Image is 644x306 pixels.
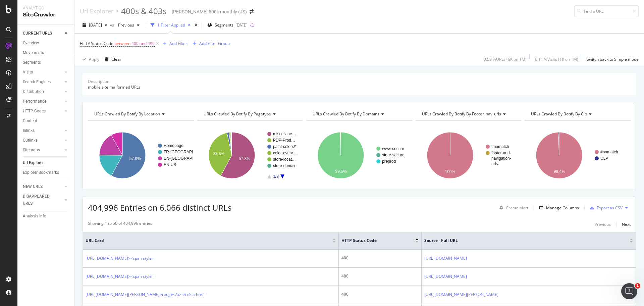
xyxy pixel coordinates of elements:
[121,5,166,17] div: 400s & 403s
[202,109,297,119] h4: URLs Crawled By Botify By pagetype
[199,41,230,46] div: Add Filter Group
[215,22,233,28] span: Segments
[273,138,295,143] text: PDP-Prod…
[273,157,296,162] text: store-locat…
[445,169,455,174] text: 100%
[23,127,63,134] a: Inlinks
[23,159,44,166] div: Url Explorer
[114,41,130,46] span: between
[131,39,155,48] span: 400 and 499
[23,88,44,95] div: Distribution
[273,151,297,155] text: color-overv…
[23,49,69,56] a: Movements
[23,59,41,66] div: Segments
[129,156,141,161] text: 57.9%
[238,156,250,161] text: 57.8%
[622,221,631,227] div: Next
[621,283,637,299] iframe: Intercom live chat
[341,238,405,244] span: HTTP Status Code
[205,20,250,31] button: Segments[DATE]
[23,169,69,176] a: Explorer Bookmarks
[23,59,69,66] a: Segments
[88,84,631,90] div: mobile site malformed URLs
[88,126,193,185] svg: A chart.
[23,79,63,86] a: Search Engines
[635,283,640,289] span: 1
[80,20,110,31] button: [DATE]
[23,117,37,124] div: Content
[23,193,63,207] a: DISAPPEARED URLS
[23,169,59,176] div: Explorer Bookmarks
[546,205,579,211] div: Manage Columns
[169,41,187,46] div: Add Filter
[23,40,39,47] div: Overview
[94,111,160,117] span: URLs Crawled By Botify By location
[23,30,52,37] div: CURRENT URLS
[23,213,46,220] div: Analysis Info
[311,109,406,119] h4: URLs Crawled By Botify By domains
[273,144,297,149] text: paint-colors/*
[89,56,99,62] div: Apply
[313,111,379,117] span: URLs Crawled By Botify By domains
[110,22,115,28] span: vs
[531,111,587,117] span: URLs Crawled By Botify By clp
[506,205,528,211] div: Create alert
[535,56,578,62] div: 0.11 % Visits ( 1K on 1M )
[93,109,188,119] h4: URLs Crawled By Botify By location
[23,11,69,19] div: SiteCrawler
[164,150,212,154] text: FR-[GEOGRAPHIC_DATA]
[86,273,154,280] a: [URL][DOMAIN_NAME]><span style=
[416,126,520,185] svg: A chart.
[164,156,213,161] text: EN-[GEOGRAPHIC_DATA]
[23,98,46,105] div: Performance
[382,153,405,157] text: store-secure
[80,7,113,15] div: Url Explorer
[341,291,419,297] div: 400
[595,221,611,227] div: Previous
[204,111,271,117] span: URLs Crawled By Botify By pagetype
[23,69,33,76] div: Visits
[148,20,193,31] button: 1 Filter Applied
[424,255,467,262] a: [URL][DOMAIN_NAME]
[23,88,63,95] a: Distribution
[80,54,99,65] button: Apply
[88,202,231,213] span: 404,996 Entries on 6,066 distinct URLs
[23,127,35,134] div: Inlinks
[80,41,113,46] span: HTTP Status Code
[341,273,419,279] div: 400
[23,98,63,105] a: Performance
[597,205,623,211] div: Export as CSV
[160,40,187,48] button: Add Filter
[86,255,154,262] a: [URL][DOMAIN_NAME]><span style=
[23,69,63,76] a: Visits
[88,79,110,84] div: Description:
[86,291,206,298] a: [URL][DOMAIN_NAME][PERSON_NAME]>rouge</a> et d’<a href=
[213,151,224,156] text: 38.8%
[23,183,43,190] div: NEW URLS
[23,159,69,166] a: Url Explorer
[273,132,296,136] text: miscellane…
[23,108,46,115] div: HTTP Codes
[424,238,620,244] span: Source - Full URL
[23,137,63,144] a: Outlinks
[341,255,419,261] div: 400
[23,183,63,190] a: NEW URLS
[600,150,618,154] text: #nomatch
[491,156,511,161] text: navigation-
[491,144,509,149] text: #nomatch
[525,126,629,185] svg: A chart.
[193,22,199,29] div: times
[235,22,248,28] div: [DATE]
[23,147,63,154] a: Sitemaps
[23,147,40,154] div: Sitemaps
[115,20,142,31] button: Previous
[587,56,639,62] div: Switch back to Simple mode
[537,204,579,212] button: Manage Columns
[422,111,501,117] span: URLs Crawled By Botify By footer_nav_urls
[86,238,331,244] span: URL Card
[273,174,279,179] text: 1/3
[23,193,57,207] div: DISAPPEARED URLS
[88,220,152,228] div: Showing 1 to 50 of 404,996 entries
[587,202,623,213] button: Export as CSV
